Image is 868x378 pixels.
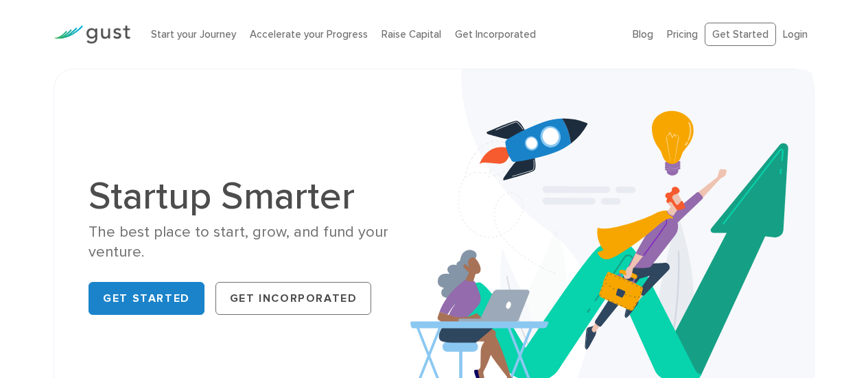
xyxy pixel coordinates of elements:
div: The best place to start, grow, and fund your venture. [89,222,423,263]
a: Pricing [667,28,698,40]
a: Raise Capital [382,28,441,40]
a: Get Started [705,23,776,47]
a: Get Started [89,282,204,315]
a: Accelerate your Progress [250,28,368,40]
h1: Startup Smarter [89,177,423,215]
a: Blog [633,28,653,40]
a: Start your Journey [151,28,236,40]
a: Get Incorporated [215,282,372,315]
a: Login [783,28,808,40]
img: Gust Logo [54,25,130,44]
a: Get Incorporated [455,28,536,40]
